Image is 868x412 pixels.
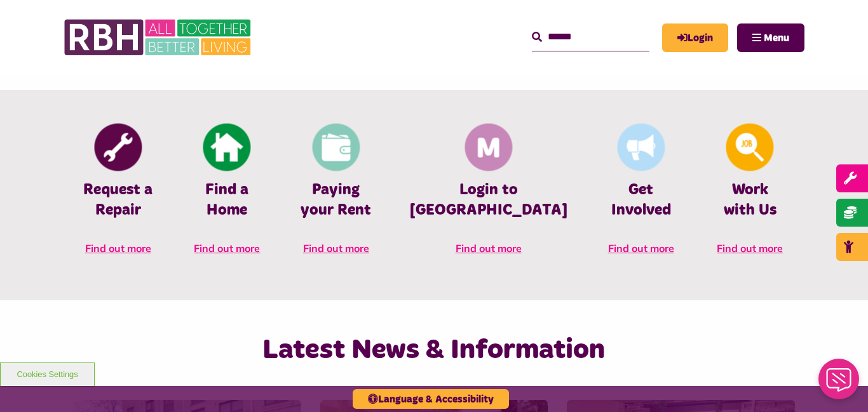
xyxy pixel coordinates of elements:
span: Find out more [85,242,151,255]
h4: Login to [GEOGRAPHIC_DATA] [410,180,567,220]
span: Find out more [717,242,783,255]
a: Report Repair Request a Repair Find out more [64,122,173,268]
span: Find out more [456,242,522,255]
img: RBH [64,13,254,62]
img: Get Involved [617,124,665,171]
span: Find out more [303,242,369,255]
a: Find A Home Find a Home Find out more [173,122,282,268]
h4: Get Involved [606,180,677,220]
iframe: Netcall Web Assistant for live chat [811,355,868,412]
h4: Request a Repair [83,180,154,220]
h2: Latest News & Information [187,332,681,368]
button: Navigation [737,23,804,52]
h4: Find a Home [192,180,263,220]
input: Search [532,23,649,51]
a: Membership And Mutuality Login to [GEOGRAPHIC_DATA] Find out more [391,122,587,268]
a: MyRBH [662,23,728,52]
h4: Paying your Rent [301,180,372,220]
img: Find A Home [203,124,251,171]
img: Pay Rent [312,124,360,171]
span: Find out more [194,242,260,255]
span: Find out more [608,242,674,255]
img: Report Repair [94,124,142,171]
button: Language & Accessibility [353,389,509,409]
a: Looking For A Job Work with Us Find out more [695,122,804,268]
a: Pay Rent Paying your Rent Find out more [281,122,391,268]
span: Menu [764,33,789,43]
h4: Work with Us [714,180,785,220]
a: Get Involved Get Involved Find out more [587,122,696,268]
img: Membership And Mutuality [465,124,512,171]
img: Looking For A Job [726,124,774,171]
